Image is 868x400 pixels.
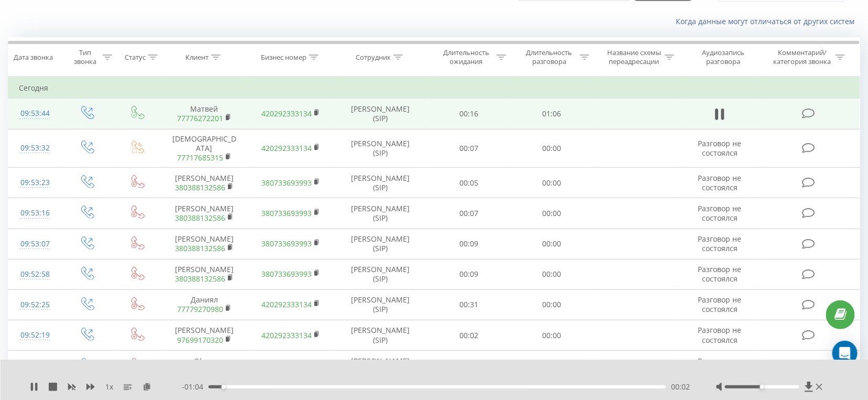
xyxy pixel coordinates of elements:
div: 09:52:58 [19,264,51,285]
td: 00:00 [510,289,594,320]
div: Комментарий/категория звонка [772,48,833,66]
td: [PERSON_NAME] (SIP) [334,259,427,289]
div: Название схемы переадресации [606,48,662,66]
a: 380733693993 [261,178,312,188]
a: 420292333134 [261,109,312,118]
div: Длительность разговора [521,48,577,66]
td: [PERSON_NAME] [161,168,248,198]
div: Accessibility label [222,385,226,389]
td: 00:16 [427,99,511,129]
td: [PERSON_NAME] (SIP) [334,229,427,259]
td: [PERSON_NAME] (SIP) [334,168,427,198]
td: 00:09 [427,229,511,259]
span: 1 x [105,382,113,392]
span: 00:02 [671,382,690,392]
a: 380388132586 [175,274,225,284]
td: 00:00 [510,168,594,198]
div: 09:53:32 [19,138,51,158]
span: Разговор не состоялся [698,295,742,314]
span: Разговор не состоялся [698,234,742,253]
div: Бизнес номер [261,53,306,62]
div: 09:51:45 [19,355,51,376]
a: 77717685315 [177,153,223,163]
a: Когда данные могут отличаться от других систем [676,16,860,26]
a: 380733693993 [261,239,312,248]
td: 00:02 [427,320,511,351]
span: Разговор не состоялся [698,264,742,284]
td: [PERSON_NAME] (SIP) [334,351,427,382]
td: [PERSON_NAME] (SIP) [334,289,427,320]
div: Статус [125,53,146,62]
a: 380388132586 [175,243,225,253]
div: Тип звонка [71,48,100,66]
div: 09:53:07 [19,234,51,254]
div: Сотрудник [356,53,391,62]
div: 09:53:23 [19,172,51,193]
td: [PERSON_NAME] (SIP) [334,99,427,129]
td: 00:00 [510,229,594,259]
td: 00:00 [510,259,594,289]
td: 00:00 [510,320,594,351]
td: [PERSON_NAME] (SIP) [334,129,427,168]
td: 00:00 [510,198,594,229]
td: [PERSON_NAME] [161,320,248,351]
td: [PERSON_NAME] [161,198,248,229]
td: [PERSON_NAME] [161,229,248,259]
span: Разговор не состоялся [698,203,742,223]
span: - 01:04 [182,382,208,392]
td: 00:00 [510,129,594,168]
div: 09:52:25 [19,295,51,315]
td: [PERSON_NAME] [161,259,248,289]
a: 97699170320 [177,335,223,345]
span: Разговор не состоялся [698,356,742,375]
td: [PERSON_NAME] (SIP) [334,198,427,229]
div: Клиент [185,53,208,62]
div: 09:53:44 [19,103,51,124]
td: 00:09 [427,259,511,289]
td: 00:05 [427,168,511,198]
td: 00:30 [427,351,511,382]
span: Разговор не состоялся [698,173,742,192]
a: 380388132586 [175,182,225,192]
a: 380733693993 [261,269,312,279]
div: Accessibility label [760,385,764,389]
a: 77776272201 [177,113,223,123]
td: [DEMOGRAPHIC_DATA] [161,129,248,168]
td: Даниял [161,289,248,320]
a: 420292333134 [261,143,312,153]
div: Длительность ожидания [438,48,494,66]
a: 77779270980 [177,304,223,314]
a: 380733693993 [261,208,312,218]
td: Сегодня [8,78,860,99]
div: Open Intercom Messenger [832,341,858,366]
span: Разговор не состоялся [698,138,742,158]
td: 00:07 [427,198,511,229]
div: Аудиозапись разговора [689,48,757,66]
td: 00:07 [427,129,511,168]
td: 00:00 [510,351,594,382]
td: Olena [161,351,248,382]
a: 380388132586 [175,213,225,223]
span: Разговор не состоялся [698,325,742,344]
div: 09:53:16 [19,203,51,223]
div: Дата звонка [14,53,53,62]
td: [PERSON_NAME] (SIP) [334,320,427,351]
div: 09:52:19 [19,325,51,345]
td: Матвей [161,99,248,129]
a: 420292333134 [261,330,312,340]
td: 01:06 [510,99,594,129]
td: 00:31 [427,289,511,320]
a: 420292333134 [261,299,312,309]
